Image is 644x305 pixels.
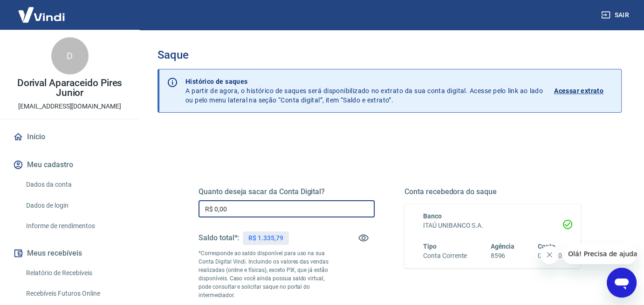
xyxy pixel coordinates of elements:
[554,86,603,95] p: Acessar extrato
[491,251,515,261] h6: 8596
[51,37,89,75] div: D
[11,155,128,175] button: Meu cadastro
[423,243,437,250] span: Tipo
[607,268,637,298] iframe: Botão para abrir a janela de mensagens
[538,251,562,261] h6: 03415-0
[18,102,121,111] p: [EMAIL_ADDRESS][DOMAIN_NAME]
[423,221,562,230] h6: ITAÚ UNIBANCO S.A.
[22,284,128,303] a: Recebíveis Futuros Online
[158,48,622,61] h3: Saque
[22,264,128,283] a: Relatório de Recebíveis
[185,77,543,105] p: A partir de agora, o histórico de saques será disponibilizado no extrato da sua conta digital. Ac...
[7,78,132,98] p: Dorival Aparaceido Pires Junior
[491,243,515,250] span: Agência
[423,251,467,261] h6: Conta Corrente
[11,127,128,147] a: Início
[22,217,128,236] a: Informe de rendimentos
[11,0,72,29] img: Vindi
[199,233,239,243] h5: Saldo total*:
[22,196,128,215] a: Dados de login
[404,187,581,197] h5: Conta recebedora do saque
[538,243,555,250] span: Conta
[22,175,128,194] a: Dados da conta
[562,244,637,264] iframe: Mensagem da empresa
[423,212,442,220] span: Banco
[185,77,543,86] p: Histórico de saques
[599,7,633,24] button: Sair
[6,7,78,14] span: Olá! Precisa de ajuda?
[199,249,331,299] p: *Corresponde ao saldo disponível para uso na sua Conta Digital Vindi. Incluindo os valores das ve...
[248,233,283,243] p: R$ 1.335,79
[540,245,559,264] iframe: Fechar mensagem
[554,77,614,105] a: Acessar extrato
[199,187,375,197] h5: Quanto deseja sacar da Conta Digital?
[11,243,128,264] button: Meus recebíveis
